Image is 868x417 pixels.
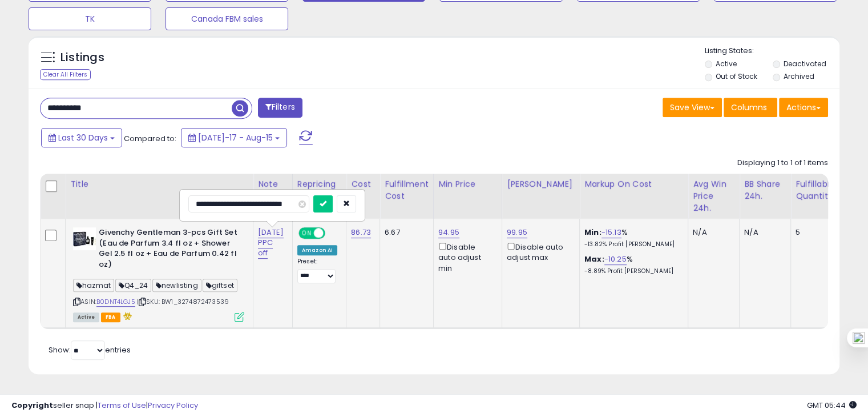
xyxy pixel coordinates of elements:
label: Out of Stock [716,71,757,81]
span: All listings currently available for purchase on Amazon [73,312,99,322]
a: -15.13 [601,227,621,238]
img: 4181MGjTFSL._SL40_.jpg [73,227,96,250]
div: Disable auto adjust min [438,240,493,274]
div: Markup on Cost [584,178,683,190]
a: 86.73 [351,227,371,238]
button: [DATE]-17 - Aug-15 [181,128,287,147]
button: TK [29,7,151,30]
span: OFF [324,228,342,238]
span: ON [300,228,314,238]
span: 2025-09-15 05:44 GMT [807,400,857,411]
div: Fulfillable Quantity [796,178,835,202]
b: Max: [584,254,604,264]
div: % [584,227,679,248]
span: newlisting [152,279,201,292]
span: Last 30 Days [58,132,108,143]
h5: Listings [60,50,104,66]
a: -10.25 [604,254,627,265]
img: one_i.png [853,332,865,344]
p: -13.82% Profit [PERSON_NAME] [584,240,679,248]
label: Archived [783,71,814,81]
div: Note [258,178,288,190]
strong: Copyright [11,400,53,411]
span: | SKU: BW1_3274872473539 [137,297,229,306]
b: Givenchy Gentleman 3-pcs Gift Set (Eau de Parfum 3.4 fl oz + Shower Gel 2.5 fl oz + Eau de Parfum... [99,227,237,272]
button: Last 30 Days [41,128,122,147]
span: [DATE]-17 - Aug-15 [198,132,273,143]
button: Save View [663,98,722,117]
a: 94.95 [438,227,459,238]
div: seller snap | | [11,400,198,411]
div: Clear All Filters [40,69,91,80]
label: Deactivated [783,59,826,69]
span: Show: entries [49,344,131,355]
span: giftset [203,279,237,292]
div: ASIN: [73,227,244,320]
p: -8.89% Profit [PERSON_NAME] [584,267,679,275]
button: Actions [779,98,828,117]
div: 5 [796,227,831,238]
th: The percentage added to the cost of goods (COGS) that forms the calculator for Min & Max prices. [580,174,688,219]
div: Title [70,178,248,190]
button: Filters [258,98,302,118]
a: [DATE] PPC off [258,227,284,259]
a: B0DNT4LGJ5 [96,297,135,307]
a: Terms of Use [98,400,146,411]
div: Min Price [438,178,497,190]
div: Avg Win Price 24h. [693,178,734,214]
span: FBA [101,312,120,322]
b: Min: [584,227,601,238]
span: Columns [731,102,767,113]
div: 6.67 [385,227,425,238]
span: hazmat [73,279,114,292]
div: Cost [351,178,375,190]
a: Privacy Policy [148,400,198,411]
div: [PERSON_NAME] [507,178,575,190]
i: hazardous material [120,312,132,320]
div: N/A [744,227,782,238]
div: Disable auto adjust max [507,240,571,263]
span: Q4_24 [115,279,151,292]
span: Compared to: [124,133,176,144]
div: Repricing [297,178,341,190]
button: Canada FBM sales [165,7,288,30]
div: Displaying 1 to 1 of 1 items [737,158,828,169]
div: Fulfillment Cost [385,178,429,202]
label: Active [716,59,737,69]
div: Amazon AI [297,245,337,255]
p: Listing States: [705,46,839,57]
div: BB Share 24h. [744,178,786,202]
div: Preset: [297,258,337,283]
button: Columns [724,98,777,117]
div: % [584,254,679,275]
a: 99.95 [507,227,527,238]
div: N/A [693,227,730,238]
